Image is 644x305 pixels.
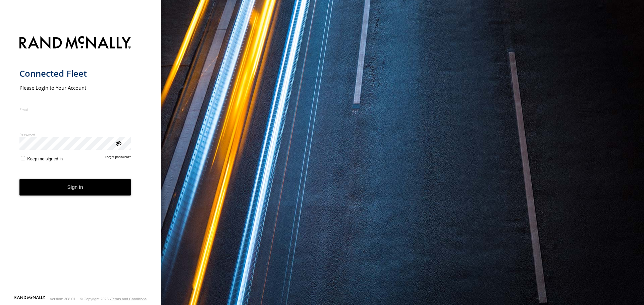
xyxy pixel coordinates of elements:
a: Forgot password? [105,155,131,161]
label: Email [19,107,131,112]
h2: Please Login to Your Account [19,84,131,91]
input: Keep me signed in [21,156,25,160]
img: Rand McNally [19,35,131,52]
label: Password [19,132,131,137]
a: Visit our Website [14,296,45,302]
div: © Copyright 2025 - [80,297,147,301]
form: main [19,32,142,295]
h1: Connected Fleet [19,68,131,79]
button: Sign in [19,179,131,196]
span: Keep me signed in [27,156,63,161]
div: Version: 308.01 [50,297,75,301]
div: ViewPassword [115,140,121,146]
a: Terms and Conditions [111,297,147,301]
